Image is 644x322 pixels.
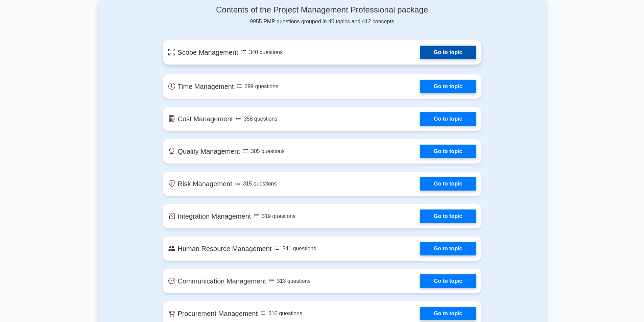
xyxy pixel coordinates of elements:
[163,5,481,26] div: 9955 PMP questions grouped in 40 topics and 412 concepts
[420,177,476,191] a: Go to topic
[420,46,476,59] a: Go to topic
[420,242,476,255] a: Go to topic
[420,80,476,93] a: Go to topic
[420,307,476,320] a: Go to topic
[420,112,476,126] a: Go to topic
[420,145,476,158] a: Go to topic
[420,209,476,223] a: Go to topic
[420,274,476,288] a: Go to topic
[163,5,481,15] h4: Contents of the Project Management Professional package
